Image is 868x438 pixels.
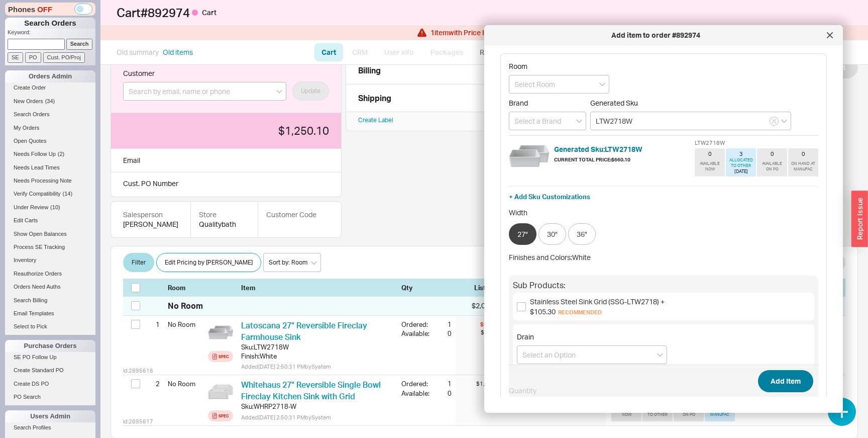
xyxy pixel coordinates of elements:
[5,392,95,402] a: PO Search
[802,150,805,157] div: 0
[538,223,566,245] button: 30"
[456,379,503,388] div: $1,080.00
[509,99,528,107] span: Brand
[577,228,587,240] span: 36"
[509,75,609,94] input: Select Room
[509,112,586,130] input: Select a Brand
[554,157,642,162] h6: Current Total Price: $660.10
[276,90,282,94] svg: open menu
[14,191,61,197] span: Verify Compatibility
[358,93,398,104] div: Shipping
[5,308,95,319] a: Email Templates
[456,283,503,292] div: List Price
[708,150,712,157] div: 0
[50,204,60,210] span: ( 10 )
[241,380,381,401] a: Whitehaus 27" Reversible Single Bowl Fireclay Kitchen Sink with Grid
[5,215,95,226] a: Edit Carts
[433,379,452,388] div: 1
[558,309,602,316] span: Recommended
[568,223,596,245] button: 36"
[241,320,367,341] a: Latoscana 27" Reversible Fireclay Farmhouse Sink
[199,219,250,229] div: Qualitybath
[5,242,95,252] a: Process SE Tracking
[123,418,153,425] span: id: 2895617
[401,283,452,292] div: Qty
[517,302,526,311] input: Stainless Steel Sink Grid (SSG-LTW2718) + $105.30Recommended
[759,161,785,172] div: AVAILABLE ON PO
[241,342,254,352] div: Sku:
[147,375,160,392] div: 2
[168,283,204,292] div: Room
[456,301,503,311] div: $2,023.00
[5,410,95,422] div: Users Admin
[517,332,534,341] span: Drain
[401,379,433,388] div: Ordered:
[241,413,393,421] div: Added [DATE] 2:50:31 PM by System
[123,367,153,375] span: id: 2895616
[358,116,393,124] a: Create Label
[547,228,558,240] span: 30"
[695,141,818,145] div: LTW2718W
[208,379,233,404] img: WHRP2718-W_1_elc7vw
[147,316,160,333] div: 1
[66,39,93,49] input: Search
[58,151,64,157] span: ( 2 )
[5,282,95,292] a: Orders Need Auths
[358,65,398,76] div: Billing
[401,320,433,329] div: Ordered:
[433,320,452,329] div: 1
[728,157,754,168] div: ALLOCATED TO OTHER
[241,402,254,411] div: Sku:
[509,253,572,261] label: :
[266,210,316,220] div: Customer Code
[657,353,663,357] svg: open menu
[5,321,95,332] a: Select to Pick
[781,119,787,123] svg: open menu
[530,297,665,316] span: Stainless Steel Sink Grid (SSG-LTW2718) + $105.30
[5,123,95,133] a: My Orders
[123,210,178,220] div: Salesperson
[163,47,193,57] a: Old items
[314,43,343,61] a: Cart
[165,256,253,269] span: Edit Pricing by [PERSON_NAME]
[509,207,818,219] div: Width
[401,329,433,338] div: Available:
[199,210,250,220] div: Store
[123,219,178,229] div: [PERSON_NAME]
[697,161,723,172] div: AVAILABLE NOW
[43,52,85,63] input: Cust. PO/Proj
[590,112,791,130] input: Enter 3 letters to search
[5,149,95,159] a: Needs Follow Up(2)
[5,422,95,433] a: Search Profiles
[111,172,342,197] div: Cust. PO Number
[208,351,233,362] a: Spec
[430,29,514,37] span: 1 item with Price Increases
[509,253,571,261] span: Finishes and Colors
[5,202,95,213] a: Under Review(10)
[517,345,667,364] input: Select an Option
[5,340,95,352] div: Purchase Orders
[790,161,816,172] div: ON HAND AT MANUFAC
[509,192,590,201] button: + Add Sku Customizations
[37,4,52,15] span: OFF
[5,229,95,239] a: Show Open Balances
[8,29,95,39] p: Keyword:
[5,295,95,306] a: Search Billing
[489,30,822,40] div: Add item to order #892974
[5,3,95,16] div: Phones
[241,283,397,292] div: Item
[25,52,41,63] input: PO
[156,253,261,272] button: Edit Pricing by [PERSON_NAME]
[168,316,204,333] div: No Room
[5,379,95,389] a: Create DS PO
[442,329,452,338] div: 0
[771,375,801,387] span: Add Item
[301,85,320,97] span: Update
[241,363,393,371] div: Added [DATE] 2:50:31 PM by System
[509,62,527,70] span: Room
[254,342,289,352] div: LTW2718W
[5,352,95,363] a: SE PO Follow Up
[554,146,642,153] h5: Generated Sku: LTW2718W
[241,352,393,361] div: Finish : White
[5,162,95,173] a: Needs Lead Times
